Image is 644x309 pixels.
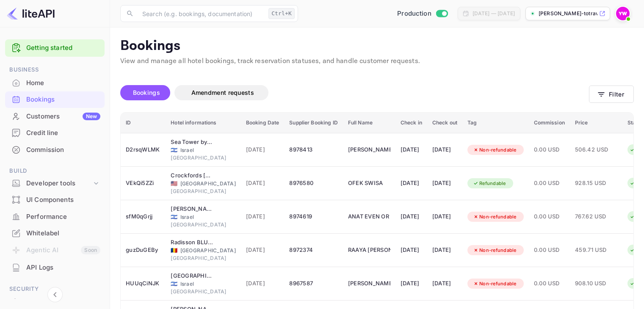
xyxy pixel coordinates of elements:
[171,147,177,153] span: Israel
[126,243,160,257] div: guzDuGEBy
[126,177,160,190] div: VEkQi5ZZi
[5,142,105,157] a: Commission
[5,75,105,91] div: Home
[467,279,522,289] div: Non-refundable
[171,288,236,295] div: [GEOGRAPHIC_DATA]
[5,259,105,276] div: API Logs
[575,212,617,221] span: 767.62 USD
[171,238,213,247] div: Radisson BLU Bucharest
[83,113,100,120] div: New
[289,143,337,157] div: 8978413
[26,297,100,307] div: Team management
[171,205,213,213] div: Dan Panorama Haifa
[26,263,100,273] div: API Logs
[171,214,177,220] span: Israel
[575,179,617,188] span: 928.15 USD
[5,192,105,208] div: UI Components
[171,181,177,186] span: United States of America
[241,113,285,133] th: Booking Date
[120,56,634,66] p: View and manage all hotel bookings, track reservation statuses, and handle customer requests.
[5,259,105,275] a: API Logs
[126,277,160,290] div: HUUqCiNJK
[246,279,279,288] span: [DATE]
[397,9,431,19] span: Production
[401,277,422,290] div: [DATE]
[5,125,105,141] a: Credit line
[246,145,279,154] span: [DATE]
[171,248,177,253] span: Romania
[171,254,236,262] div: [GEOGRAPHIC_DATA]
[5,192,105,207] a: UI Components
[5,65,105,74] span: Business
[171,213,236,221] div: Israel
[26,43,100,53] a: Getting started
[289,177,337,190] div: 8976580
[5,225,105,241] a: Whitelabel
[534,212,565,221] span: 0.00 USD
[191,89,254,96] span: Amendment requests
[121,113,166,133] th: ID
[467,212,522,222] div: Non-refundable
[5,91,105,107] a: Bookings
[348,277,390,290] div: RONEN YONA
[171,180,236,188] div: [GEOGRAPHIC_DATA]
[284,113,343,133] th: Supplier Booking ID
[126,143,160,157] div: D2rsqWLMK
[616,7,630,20] img: Yahav Winkler
[289,277,337,290] div: 8967587
[26,212,100,222] div: Performance
[246,212,279,221] span: [DATE]
[5,209,105,225] div: Performance
[401,210,422,223] div: [DATE]
[171,280,236,288] div: Israel
[432,177,457,190] div: [DATE]
[473,10,515,17] div: [DATE] — [DATE]
[246,246,279,255] span: [DATE]
[47,287,63,302] button: Collapse navigation
[171,154,236,162] div: [GEOGRAPHIC_DATA]
[5,209,105,224] a: Performance
[467,178,511,189] div: Refundable
[432,277,457,290] div: [DATE]
[395,113,427,133] th: Check in
[171,221,236,229] div: [GEOGRAPHIC_DATA]
[171,272,213,280] div: Port Tower by Isrotel Design
[133,89,160,96] span: Bookings
[401,243,422,257] div: [DATE]
[575,145,617,154] span: 506.42 USD
[348,210,390,223] div: ANAT EVEN OR
[171,281,177,287] span: Israel
[348,243,390,257] div: RAAYA MAZOR MASHIACH
[5,39,105,57] div: Getting started
[462,113,529,133] th: Tag
[467,145,522,155] div: Non-refundable
[268,8,295,19] div: Ctrl+K
[289,210,337,223] div: 8974619
[289,243,337,257] div: 8972374
[401,143,422,157] div: [DATE]
[5,125,105,141] div: Credit line
[5,91,105,108] div: Bookings
[26,179,92,188] div: Developer tools
[5,176,105,191] div: Developer tools
[570,113,622,133] th: Price
[534,179,565,188] span: 0.00 USD
[534,246,565,255] span: 0.00 USD
[534,279,565,288] span: 0.00 USD
[5,284,105,294] span: Security
[7,7,55,20] img: LiteAPI logo
[348,177,390,190] div: OFEK SWISA
[26,145,100,155] div: Commission
[539,10,597,17] p: [PERSON_NAME]-totravel...
[171,247,236,254] div: [GEOGRAPHIC_DATA]
[137,5,265,22] input: Search (e.g. bookings, documentation)
[5,166,105,176] span: Build
[26,112,100,121] div: Customers
[5,142,105,158] div: Commission
[5,75,105,91] a: Home
[5,108,105,124] a: CustomersNew
[26,128,100,138] div: Credit line
[5,225,105,242] div: Whitelabel
[26,229,100,238] div: Whitelabel
[534,145,565,154] span: 0.00 USD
